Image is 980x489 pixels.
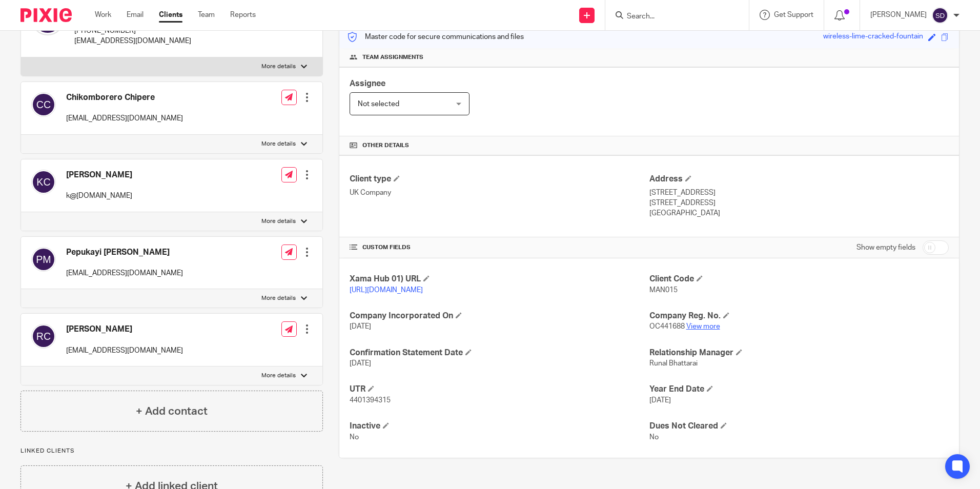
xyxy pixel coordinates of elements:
[350,174,649,185] h4: Client type
[21,8,72,22] img: Pixie
[649,384,949,395] h4: Year End Date
[350,274,649,284] h4: Xama Hub 01) URL
[66,324,183,335] h4: [PERSON_NAME]
[261,140,296,148] p: More details
[362,141,409,150] span: Other details
[31,324,56,349] img: svg%3E
[261,217,296,226] p: More details
[350,360,371,367] span: [DATE]
[358,100,399,108] span: Not selected
[649,348,949,358] h4: Relationship Manager
[350,348,649,358] h4: Confirmation Statement Date
[31,170,56,194] img: svg%3E
[686,323,720,330] a: View more
[649,287,678,294] span: MAN015
[350,421,649,432] h4: Inactive
[66,191,132,201] p: k@[DOMAIN_NAME]
[66,92,183,103] h4: Chikomborero Chipere
[350,311,649,321] h4: Company Incorporated On
[350,188,649,198] p: UK Company
[649,208,949,218] p: [GEOGRAPHIC_DATA]
[649,274,949,284] h4: Client Code
[350,434,359,441] span: No
[66,170,132,180] h4: [PERSON_NAME]
[66,268,183,278] p: [EMAIL_ADDRESS][DOMAIN_NAME]
[95,10,111,20] a: Work
[66,345,183,356] p: [EMAIL_ADDRESS][DOMAIN_NAME]
[856,242,915,253] label: Show empty fields
[649,188,949,198] p: [STREET_ADDRESS]
[159,10,182,20] a: Clients
[261,294,296,302] p: More details
[350,323,371,330] span: [DATE]
[66,113,183,124] p: [EMAIL_ADDRESS][DOMAIN_NAME]
[649,434,659,441] span: No
[649,311,949,321] h4: Company Reg. No.
[350,243,649,252] h4: CUSTOM FIELDS
[31,247,56,272] img: svg%3E
[261,372,296,380] p: More details
[198,10,215,20] a: Team
[31,92,56,117] img: svg%3E
[649,198,949,208] p: [STREET_ADDRESS]
[74,26,230,36] p: [PHONE_NUMBER]
[932,7,948,24] img: svg%3E
[347,32,524,42] p: Master code for secure communications and files
[870,10,927,20] p: [PERSON_NAME]
[774,11,813,18] span: Get Support
[649,421,949,432] h4: Dues Not Cleared
[350,79,385,88] span: Assignee
[649,174,949,185] h4: Address
[823,31,923,43] div: wireless-lime-cracked-fountain
[21,447,323,455] p: Linked clients
[350,287,423,294] a: [URL][DOMAIN_NAME]
[74,36,230,46] p: [EMAIL_ADDRESS][DOMAIN_NAME]
[350,384,649,395] h4: UTR
[649,360,698,367] span: Runal Bhattarai
[362,53,423,62] span: Team assignments
[127,10,144,20] a: Email
[66,247,183,258] h4: Pepukayi [PERSON_NAME]
[230,10,256,20] a: Reports
[649,397,671,404] span: [DATE]
[626,12,718,22] input: Search
[350,397,391,404] span: 4401394315
[649,323,685,330] span: OC441688
[261,63,296,71] p: More details
[136,403,208,419] h4: + Add contact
